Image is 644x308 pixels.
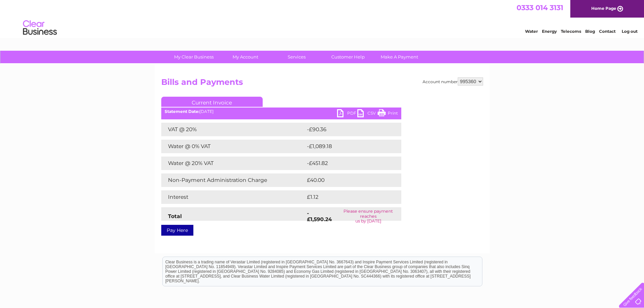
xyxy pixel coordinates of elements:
td: Water @ 20% VAT [161,157,305,170]
td: Water @ 0% VAT [161,140,305,153]
a: Telecoms [561,29,581,34]
td: Please ensure payment reaches us by [DATE] [335,207,401,225]
td: -£451.82 [305,157,389,170]
td: £1.12 [305,190,383,204]
h2: Bills and Payments [161,77,483,90]
td: -£1,089.18 [305,140,391,153]
a: Make A Payment [372,51,427,63]
div: Account number [423,77,483,86]
a: Water [525,29,538,34]
a: CSV [357,109,378,119]
td: £40.00 [305,173,388,187]
a: Services [269,51,325,63]
a: Log out [622,29,638,34]
div: [DATE] [161,109,401,114]
td: -£90.36 [305,123,389,136]
a: Print [378,109,398,119]
td: VAT @ 20% [161,123,305,136]
a: Current Invoice [161,97,263,107]
a: Contact [599,29,616,34]
a: Customer Help [320,51,376,63]
a: PDF [337,109,357,119]
a: 0333 014 3131 [517,3,563,12]
div: Clear Business is a trading name of Verastar Limited (registered in [GEOGRAPHIC_DATA] No. 3667643... [163,4,482,33]
a: Energy [542,29,557,34]
strong: -£1,590.24 [307,210,332,222]
td: Interest [161,190,305,204]
a: My Clear Business [166,51,222,63]
a: Pay Here [161,225,193,236]
td: Non-Payment Administration Charge [161,173,305,187]
img: logo.png [23,18,57,38]
b: Statement Date: [165,109,199,114]
strong: Total [168,213,182,219]
a: My Account [217,51,273,63]
a: Blog [585,29,595,34]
